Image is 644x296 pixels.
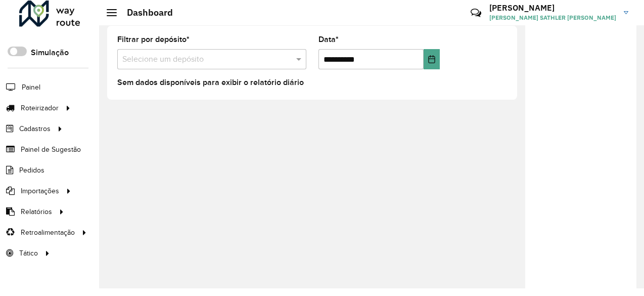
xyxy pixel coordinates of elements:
label: Simulação [31,47,69,59]
label: Filtrar por depósito [117,33,190,46]
button: Choose Date [424,49,440,69]
span: Painel de Sugestão [21,144,81,155]
span: Cadastros [19,123,51,134]
span: Pedidos [19,165,44,176]
span: Retroalimentação [21,227,75,238]
span: Importações [21,186,59,196]
span: Painel [22,82,40,93]
h2: Dashboard [117,7,173,18]
span: [PERSON_NAME] SATHLER [PERSON_NAME] [489,13,616,22]
a: Contato Rápido [465,2,487,24]
label: Sem dados disponíveis para exibir o relatório diário [117,76,304,89]
span: Roteirizador [21,103,59,113]
label: Data [318,33,339,46]
span: Tático [19,248,38,259]
h3: [PERSON_NAME] [489,3,616,13]
span: Relatórios [21,206,52,217]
